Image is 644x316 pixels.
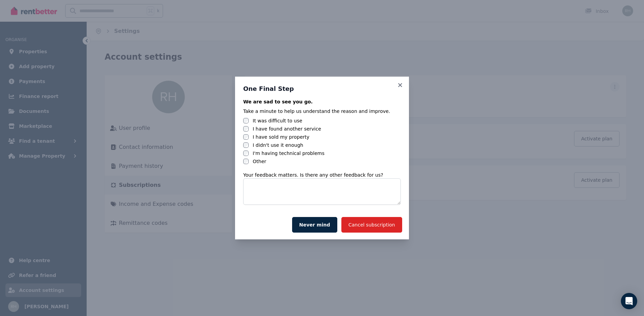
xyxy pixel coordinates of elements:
[253,150,324,157] label: I'm having technical problems
[243,108,401,115] div: Take a minute to help us understand the reason and improve.
[243,98,401,105] div: We are sad to see you go.
[243,172,401,178] div: Your feedback matters. Is there any other feedback for us?
[253,117,302,124] label: It was difficult to use
[253,158,266,165] label: Other
[253,125,321,132] label: I have found another service
[621,293,637,309] div: Open Intercom Messenger
[292,217,337,233] button: Never mind
[243,85,401,93] h3: One Final Step
[253,142,303,149] label: I didn't use it enough
[253,134,309,140] label: I have sold my property
[341,217,402,233] button: Cancel subscription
